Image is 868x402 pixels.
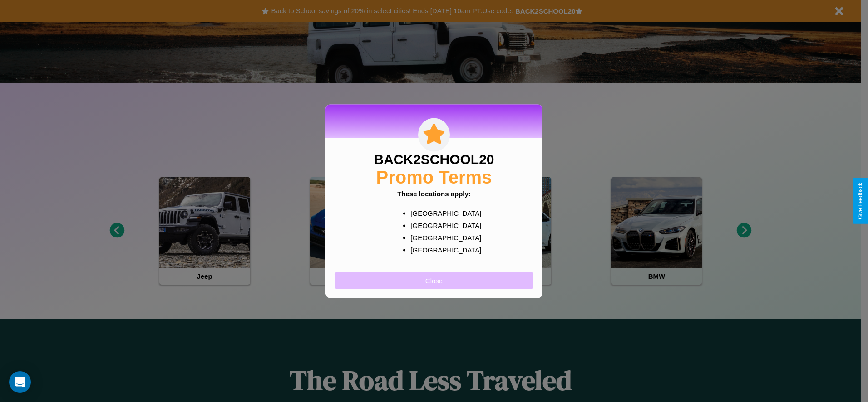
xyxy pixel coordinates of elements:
[397,189,471,197] b: These locations apply:
[857,183,863,219] div: Give Feedback
[9,371,31,393] div: Open Intercom Messenger
[410,207,475,219] p: [GEOGRAPHIC_DATA]
[410,231,475,243] p: [GEOGRAPHIC_DATA]
[410,219,475,231] p: [GEOGRAPHIC_DATA]
[410,243,475,256] p: [GEOGRAPHIC_DATA]
[376,167,492,187] h2: Promo Terms
[335,272,533,289] button: Close
[374,151,494,167] h3: BACK2SCHOOL20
